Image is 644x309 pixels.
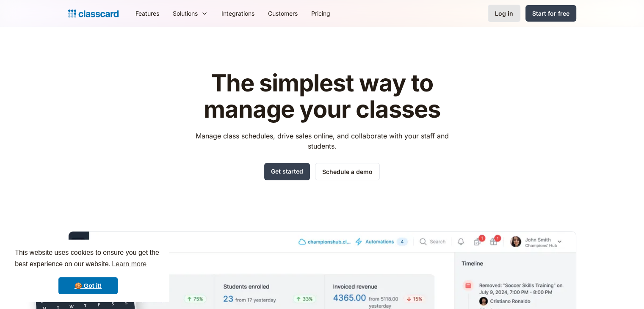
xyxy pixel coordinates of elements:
[315,163,380,180] a: Schedule a demo
[488,5,520,22] a: Log in
[111,258,148,270] a: learn more about cookies
[129,4,166,23] a: Features
[215,4,261,23] a: Integrations
[166,4,215,23] div: Solutions
[188,70,456,122] h1: The simplest way to manage your classes
[525,5,576,22] a: Start for free
[173,9,198,18] div: Solutions
[264,163,310,180] a: Get started
[495,9,513,18] div: Log in
[58,277,118,294] a: dismiss cookie message
[15,248,161,270] span: This website uses cookies to ensure you get the best experience on our website.
[532,9,569,18] div: Start for free
[261,4,304,23] a: Customers
[304,4,337,23] a: Pricing
[7,240,169,302] div: cookieconsent
[68,8,119,19] a: Logo
[188,131,456,151] p: Manage class schedules, drive sales online, and collaborate with your staff and students.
